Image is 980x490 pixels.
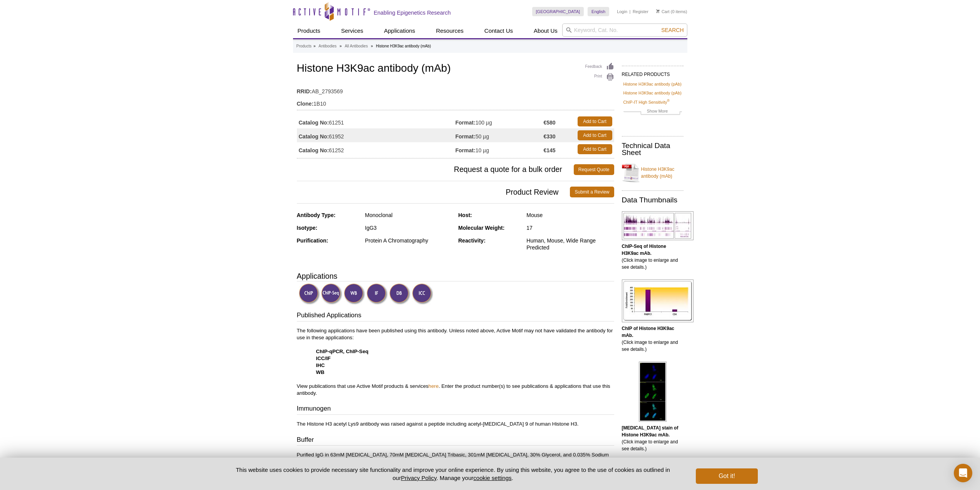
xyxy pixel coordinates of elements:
[574,164,614,175] a: Request Quote
[376,44,431,48] li: Histone H3K9ac antibody (mAb)
[365,224,452,231] div: IgG3
[365,212,452,219] div: Monoclonal
[297,187,570,197] span: Product Review
[429,383,439,389] a: here
[456,147,476,154] strong: Format:
[526,237,614,251] div: Human, Mouse, Wide Range Predicted
[297,212,336,218] strong: Antibody Type:
[656,9,670,14] a: Cart
[622,325,683,353] p: (Click image to enlarge and see details.)
[299,119,329,126] strong: Catalog No:
[344,283,365,305] img: Western Blot Validated
[622,243,683,271] p: (Click image to enlarge and see details.)
[297,435,614,446] h3: Buffer
[623,108,682,116] a: Show More
[456,115,544,128] td: 100 µg
[297,43,312,50] a: Products
[622,161,683,184] a: Histone H3K9ac antibody (mAb)
[297,128,456,142] td: 61952
[639,362,667,422] img: Histone H3K9ac antibody (mAb) tested by immunofluorescence.
[297,83,614,96] td: AB_2793569
[667,99,670,103] sup: ®
[458,212,472,218] strong: Host:
[622,326,674,338] b: ChIP of Histone H3K9ac mAb.
[696,468,757,484] button: Got it!
[316,349,369,354] strong: ChIP-qPCR, ChIP-Seq
[480,24,518,38] a: Contact Us
[622,211,694,240] img: Histone H3K9ac antibody (mAb) tested by ChIP-Seq.
[345,43,368,50] a: All Antibodies
[299,133,329,140] strong: Catalog No:
[578,144,612,154] a: Add to Cart
[293,24,325,38] a: Products
[321,283,342,305] img: ChIP-Seq Validated
[456,128,544,142] td: 50 µg
[297,311,614,322] h3: Published Applications
[371,44,373,48] li: »
[622,244,666,256] b: ChIP-Seq of Histone H3K9ac mAb.
[661,27,683,33] span: Search
[313,44,316,48] li: »
[656,7,687,16] li: (0 items)
[543,133,555,140] strong: €330
[401,475,436,481] a: Privacy Policy
[622,66,683,79] h2: RELATED PRODUCTS
[622,197,683,204] h2: Data Thumbnails
[623,99,670,106] a: ChIP-IT High Sensitivity®
[297,451,614,486] p: Purified IgG in 63mM [MEDICAL_DATA], 70mM [MEDICAL_DATA] Tribasic, 301mM [MEDICAL_DATA], 30% Glyc...
[297,327,614,397] p: The following applications have been published using this antibody. Unless noted above, Active Mo...
[656,9,660,13] img: Your Cart
[458,237,486,244] strong: Reactivity:
[585,73,614,81] a: Print
[532,7,584,16] a: [GEOGRAPHIC_DATA]
[588,7,609,16] a: English
[578,130,612,140] a: Add to Cart
[622,280,694,322] img: Histone H3K9ac antibody (mAb) tested by ChIP.
[954,464,972,482] div: Open Intercom Messenger
[630,7,631,16] li: |
[297,164,574,175] span: Request a quote for a bulk order
[458,225,504,231] strong: Molecular Weight:
[570,187,614,197] a: Submit a Review
[379,24,420,38] a: Applications
[623,81,682,88] a: Histone H3K9ac antibody (pAb)
[473,475,511,481] button: cookie settings
[456,119,476,126] strong: Format:
[297,100,314,107] strong: Clone:
[456,142,544,156] td: 10 µg
[578,116,612,126] a: Add to Cart
[622,425,678,438] b: [MEDICAL_DATA] stain of Histone H3K9ac mAb.
[365,237,452,244] div: Protein A Chromatography
[297,225,318,231] strong: Isotype:
[622,142,683,156] h2: Technical Data Sheet
[622,424,683,452] p: (Click image to enlarge and see details.)
[659,27,686,34] button: Search
[337,24,368,38] a: Services
[297,115,456,128] td: 61251
[623,89,682,96] a: Histone H3K9ac antibody (pAb)
[562,24,687,37] input: Keyword, Cat. No.
[297,270,614,282] h3: Applications
[431,24,468,38] a: Resources
[340,44,342,48] li: »
[299,147,329,154] strong: Catalog No:
[297,62,614,76] h1: Histone H3K9ac antibody (mAb)
[389,283,410,305] img: Dot Blot Validated
[316,369,325,375] strong: WB
[297,421,614,428] p: The Histone H3 acetyl Lys9 antibody was raised against a peptide including acetyl-[MEDICAL_DATA] ...
[297,96,614,108] td: 1B10
[412,283,433,305] img: Immunocytochemistry Validated
[297,237,328,244] strong: Purification:
[316,362,325,368] strong: IHC
[297,142,456,156] td: 61252
[297,88,312,95] strong: RRID:
[223,466,683,482] p: This website uses cookies to provide necessary site functionality and improve your online experie...
[617,9,627,14] a: Login
[543,147,555,154] strong: €145
[299,283,320,305] img: ChIP Validated
[633,9,648,14] a: Register
[456,133,476,140] strong: Format:
[318,43,337,50] a: Antibodies
[526,224,614,231] div: 17
[316,355,331,361] strong: ICC/IF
